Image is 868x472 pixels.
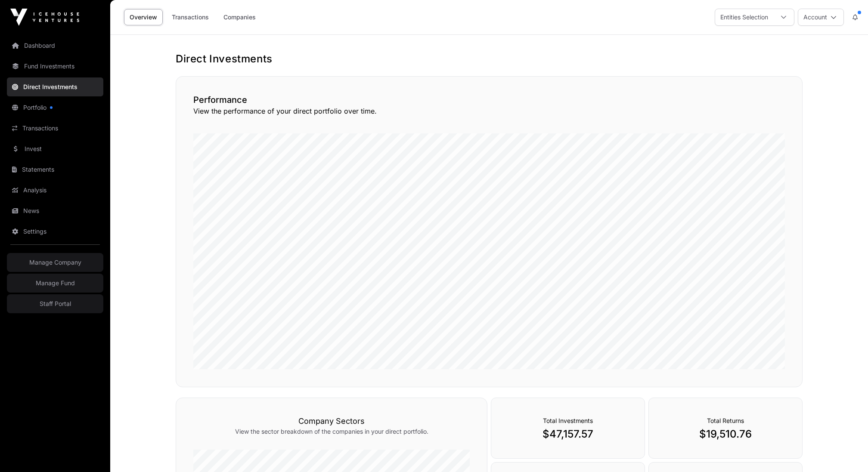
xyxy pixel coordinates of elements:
span: Total Investments [543,417,593,424]
a: Overview [124,9,163,25]
a: Portfolio [7,98,103,117]
iframe: Chat Widget [825,431,868,472]
img: Icehouse Ventures Logo [10,9,79,26]
a: Manage Fund [7,274,103,293]
a: Settings [7,222,103,241]
a: Direct Investments [7,77,103,96]
a: Transactions [166,9,214,25]
div: Entities Selection [715,9,773,25]
p: View the sector breakdown of the companies in your direct portfolio. [193,427,470,436]
p: $19,510.76 [666,427,785,441]
a: Companies [218,9,261,25]
a: Fund Investments [7,57,103,76]
a: Analysis [7,181,103,200]
a: Transactions [7,119,103,138]
p: $47,157.57 [508,427,627,441]
h3: Company Sectors [193,415,470,427]
a: Manage Company [7,253,103,272]
button: Account [798,9,844,26]
a: Dashboard [7,36,103,55]
p: View the performance of your direct portfolio over time. [193,106,785,116]
a: Invest [7,139,103,158]
a: News [7,201,103,220]
span: Total Returns [707,417,744,424]
a: Staff Portal [7,294,103,313]
a: Statements [7,160,103,179]
h1: Direct Investments [176,52,803,66]
h2: Performance [193,94,785,106]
